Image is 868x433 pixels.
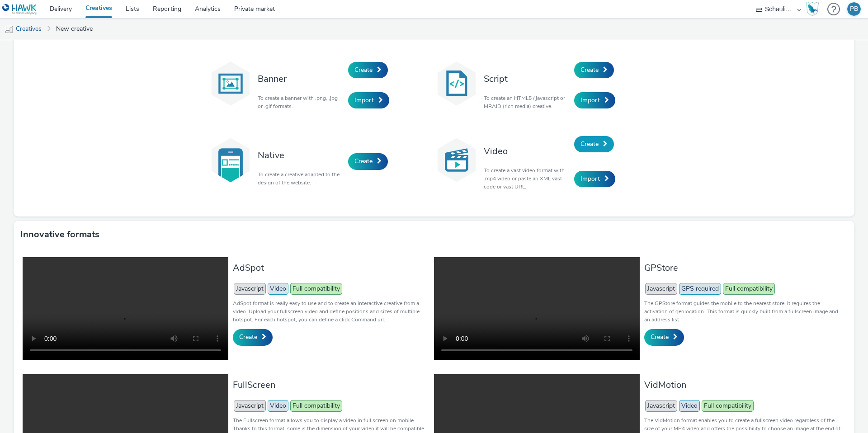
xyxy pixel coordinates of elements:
img: banner.svg [208,61,253,106]
span: Javascript [234,283,266,295]
a: Create [348,153,388,169]
h3: FullScreen [233,379,429,391]
span: Create [354,66,373,74]
a: Create [574,136,614,152]
img: mobile [5,25,14,34]
a: Import [574,171,615,187]
p: AdSpot format is really easy to use and to create an interactive creative from a video. Upload yo... [233,299,429,324]
span: Full compatibility [290,400,342,412]
img: code.svg [434,61,479,106]
h3: GPStore [644,262,841,274]
span: Full compatibility [702,400,754,412]
span: Full compatibility [290,283,342,295]
a: Hawk Academy [806,2,823,16]
span: Video [268,283,288,295]
img: video.svg [434,137,479,183]
span: Create [580,66,599,74]
span: Javascript [645,283,677,295]
span: Video [268,400,288,412]
span: Javascript [234,400,266,412]
a: New creative [52,18,97,40]
img: native.svg [208,137,253,183]
a: Import [574,92,615,108]
h3: Native [258,149,344,161]
h3: Banner [258,73,344,85]
span: Import [580,174,600,183]
h3: Video [484,145,570,157]
a: Create [574,62,614,78]
a: Create [233,329,273,345]
img: undefined Logo [2,4,37,15]
a: Import [348,92,389,108]
div: PB [850,2,858,16]
span: Full compatibility [723,283,775,295]
a: Create [348,62,388,78]
span: Create [354,157,373,165]
h3: VidMotion [644,379,841,391]
h3: Script [484,73,570,85]
span: Import [354,96,374,104]
p: To create a creative adapted to the design of the website. [258,170,344,187]
h3: Innovative formats [20,228,99,241]
span: Create [239,333,257,341]
img: Hawk Academy [806,2,819,16]
span: Create [580,140,599,148]
a: Create [644,329,684,345]
span: Javascript [645,400,677,412]
p: To create an HTML5 / javascript or MRAID (rich media) creative. [484,94,570,110]
p: To create a banner with .png, .jpg or .gif formats. [258,94,344,110]
span: Create [651,333,669,341]
p: The GPStore format guides the mobile to the nearest store, it requires the activation of geolocat... [644,299,841,324]
span: Video [679,400,700,412]
span: GPS required [679,283,721,295]
p: To create a vast video format with .mp4 video or paste an XML vast code or vast URL. [484,166,570,191]
span: Import [580,96,600,104]
h3: AdSpot [233,262,429,274]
